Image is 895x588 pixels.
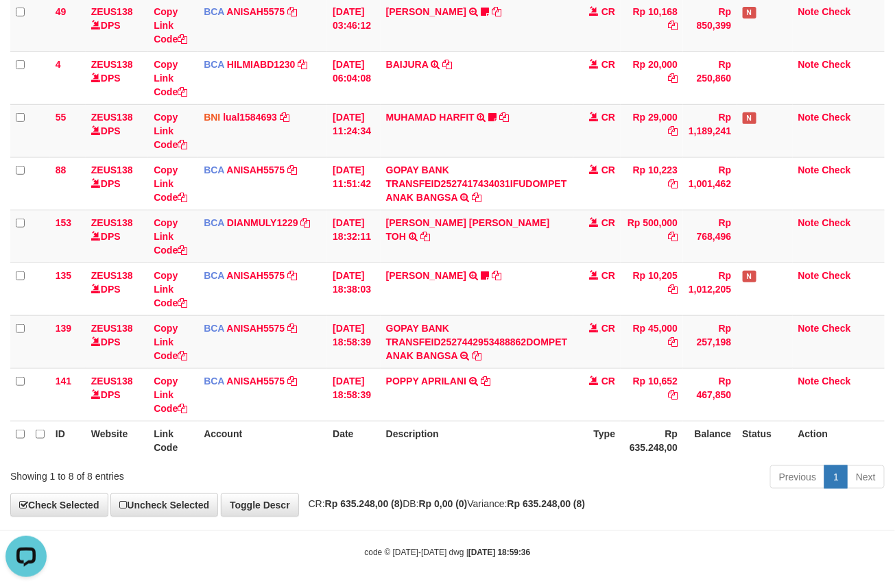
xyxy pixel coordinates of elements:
a: Check [822,112,851,123]
span: BCA [204,164,224,175]
td: DPS [86,262,148,315]
th: Description [381,421,573,460]
a: Copy Rp 10,205 to clipboard [668,284,678,295]
span: Has Note [743,271,756,282]
td: DPS [86,210,148,262]
th: Account [198,421,327,460]
a: ANISAH5575 [226,376,285,387]
td: Rp 45,000 [621,315,683,368]
span: BNI [204,112,220,123]
a: Check [822,164,851,175]
a: Copy DIANMULY1229 to clipboard [301,217,311,228]
td: Rp 467,850 [683,368,737,421]
th: Type [573,421,621,460]
a: 1 [824,465,848,489]
a: ANISAH5575 [226,164,285,175]
small: code © [DATE]-[DATE] dwg | [365,548,531,557]
a: [PERSON_NAME] [386,270,466,281]
a: ZEUS138 [91,164,133,175]
a: Copy ANISAH5575 to clipboard [287,376,297,387]
span: 139 [56,323,71,334]
td: Rp 1,012,205 [683,262,737,315]
a: [PERSON_NAME] [PERSON_NAME] TOH [386,217,550,242]
a: ANISAH5575 [226,270,285,281]
a: Check [822,323,851,334]
span: 141 [56,376,71,387]
a: Copy INA PAUJANAH to clipboard [492,6,501,17]
a: Note [798,6,820,17]
a: Note [798,270,820,281]
td: [DATE] 18:38:03 [327,262,381,315]
strong: Rp 635.248,00 (8) [508,498,586,509]
a: lual1584693 [223,112,277,123]
a: Copy Link Code [154,6,187,45]
th: Status [737,421,793,460]
span: CR: DB: Variance: [302,498,586,509]
span: Has Note [743,7,756,19]
a: ZEUS138 [91,270,133,281]
th: Action [793,421,885,460]
strong: Rp 0,00 (0) [419,498,468,509]
a: Previous [770,465,825,489]
a: Check [822,376,851,387]
span: 4 [56,59,61,70]
a: ZEUS138 [91,323,133,334]
td: Rp 29,000 [621,104,683,157]
a: Copy BAIJURA to clipboard [442,59,452,70]
a: ZEUS138 [91,217,133,228]
span: BCA [204,270,224,281]
span: 55 [56,112,67,123]
td: Rp 768,496 [683,210,737,262]
span: 49 [56,6,67,17]
td: [DATE] 18:58:39 [327,315,381,368]
a: Next [847,465,885,489]
a: Copy Rp 29,000 to clipboard [668,125,678,136]
td: Rp 20,000 [621,51,683,104]
a: Copy Rp 20,000 to clipboard [668,73,678,84]
a: Copy Link Code [154,376,187,414]
td: [DATE] 11:51:42 [327,157,381,210]
a: MUHAMAD HARFIT [386,112,475,123]
td: Rp 1,189,241 [683,104,737,157]
a: POPPY APRILANI [386,376,466,387]
div: Showing 1 to 8 of 8 entries [10,464,363,483]
a: Copy CARINA OCTAVIA TOH to clipboard [420,231,430,242]
td: Rp 250,860 [683,51,737,104]
td: Rp 500,000 [621,210,683,262]
a: Copy Link Code [154,323,187,361]
a: Note [798,323,820,334]
a: Check Selected [10,493,108,517]
a: Note [798,112,820,123]
th: Website [86,421,148,460]
td: DPS [86,315,148,368]
td: Rp 10,205 [621,262,683,315]
button: Open LiveChat chat widget [5,5,47,47]
td: [DATE] 06:04:08 [327,51,381,104]
a: Uncheck Selected [110,493,218,517]
a: Check [822,59,851,70]
a: Copy Link Code [154,270,187,308]
a: GOPAY BANK TRANSFEID2527442953488862DOMPET ANAK BANGSA [386,323,568,361]
a: Check [822,270,851,281]
td: Rp 10,652 [621,368,683,421]
td: [DATE] 18:32:11 [327,210,381,262]
th: Balance [683,421,737,460]
td: DPS [86,368,148,421]
strong: Rp 635.248,00 (8) [325,498,403,509]
a: Toggle Descr [221,493,299,517]
a: Note [798,164,820,175]
span: CR [601,164,615,175]
a: Copy GOPAY BANK TRANSFEID2527417434031IFUDOMPET ANAK BANGSA to clipboard [472,192,481,203]
span: CR [601,112,615,123]
a: Copy Link Code [154,164,187,203]
a: BAIJURA [386,59,429,70]
a: ZEUS138 [91,6,133,17]
a: Copy ANISAH5575 to clipboard [287,6,297,17]
span: CR [601,270,615,281]
a: Copy ANISAH5575 to clipboard [287,323,297,334]
a: ZEUS138 [91,59,133,70]
td: DPS [86,104,148,157]
span: CR [601,217,615,228]
a: Copy GOPAY BANK TRANSFEID2527442953488862DOMPET ANAK BANGSA to clipboard [472,350,481,361]
a: ANISAH5575 [226,6,285,17]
